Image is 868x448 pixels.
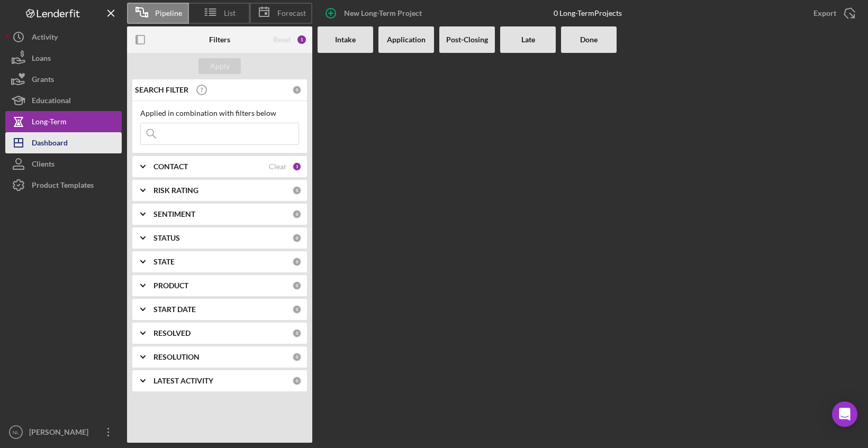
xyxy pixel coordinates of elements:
[140,109,299,117] div: Applied in combination with filters below
[521,35,535,44] b: Late
[277,9,306,17] span: Forecast
[292,257,302,267] div: 0
[5,26,122,48] button: Activity
[446,35,488,44] b: Post-Closing
[5,48,122,69] button: Loans
[5,153,122,175] button: Clients
[292,209,302,219] div: 0
[153,353,200,361] b: RESOLUTION
[210,58,230,74] div: Apply
[292,162,302,171] div: 1
[5,175,122,196] button: Product Templates
[153,210,195,218] b: SENTIMENT
[5,132,122,153] button: Dashboard
[292,305,302,314] div: 0
[153,186,198,195] b: RISK RATING
[335,35,356,44] b: Intake
[209,35,230,44] b: Filters
[153,305,196,314] b: START DATE
[32,132,68,156] div: Dashboard
[32,26,58,50] div: Activity
[344,3,422,24] div: New Long-Term Project
[32,48,51,71] div: Loans
[292,376,302,386] div: 0
[292,233,302,243] div: 0
[155,9,182,17] span: Pipeline
[135,86,188,94] b: SEARCH FILTER
[153,162,188,171] b: CONTACT
[5,111,122,132] button: Long-Term
[292,328,302,338] div: 0
[32,90,71,114] div: Educational
[554,9,622,17] div: 0 Long-Term Projects
[32,153,55,177] div: Clients
[318,3,432,24] button: New Long-Term Project
[832,401,857,427] div: Open Intercom Messenger
[153,258,175,266] b: STATE
[153,329,191,337] b: RESOLVED
[13,429,20,435] text: NL
[296,34,307,45] div: 1
[32,111,67,135] div: Long-Term
[803,3,863,24] button: Export
[153,234,180,242] b: STATUS
[292,352,302,362] div: 0
[5,422,122,443] button: NL[PERSON_NAME]
[580,35,598,44] b: Done
[153,281,188,290] b: PRODUCT
[292,186,302,195] div: 0
[292,281,302,290] div: 0
[32,69,54,93] div: Grants
[32,175,94,198] div: Product Templates
[813,3,836,24] div: Export
[292,85,302,95] div: 0
[5,90,122,111] button: Educational
[224,9,236,17] span: List
[198,58,241,74] button: Apply
[273,35,291,44] div: Reset
[153,377,213,385] b: LATEST ACTIVITY
[26,422,95,445] div: [PERSON_NAME]
[5,69,122,90] button: Grants
[387,35,426,44] b: Application
[269,162,287,171] div: Clear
